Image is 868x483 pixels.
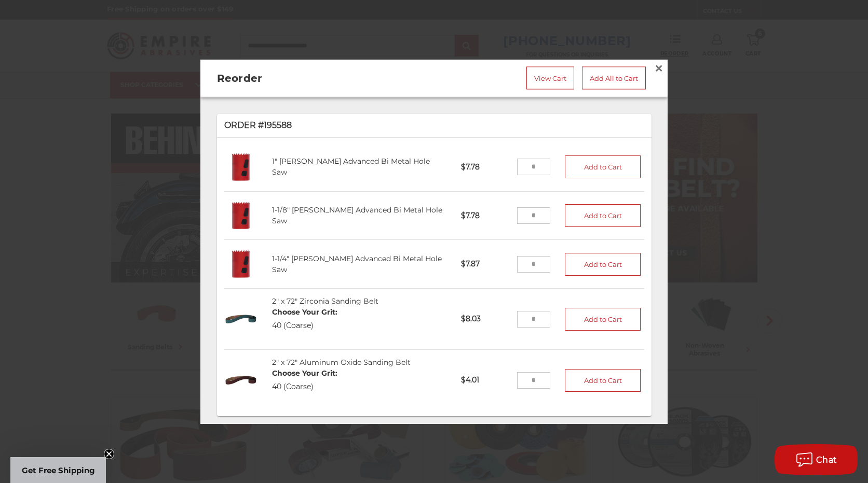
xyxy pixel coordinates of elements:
button: Add to Cart [565,155,641,178]
button: Add to Cart [565,368,641,391]
a: 1" [PERSON_NAME] Advanced Bi Metal Hole Saw [272,157,430,177]
button: Close teaser [104,449,114,459]
img: 2 [224,363,258,397]
div: Get Free ShippingClose teaser [10,457,106,483]
p: $4.01 [454,367,517,393]
button: Chat [775,444,858,475]
button: Add to Cart [565,204,641,227]
a: 1-1/4" [PERSON_NAME] Advanced Bi Metal Hole Saw [272,253,442,274]
a: 2" x 72" Zirconia Sanding Belt [272,296,378,306]
dd: 40 (Coarse) [272,320,337,331]
img: 1-1/4 [224,247,258,281]
a: Add All to Cart [582,67,646,90]
img: 1 [224,150,258,184]
button: Add to Cart [565,307,641,330]
img: 2 [224,302,258,336]
a: 2" x 72" Aluminum Oxide Sanding Belt [272,358,411,367]
span: × [654,58,663,78]
a: View Cart [526,67,574,90]
p: Order #195588 [224,119,644,132]
span: Chat [816,455,837,465]
p: $8.03 [454,306,517,332]
p: $7.78 [454,154,517,179]
a: Close [650,60,667,77]
dt: Choose Your Grit: [272,307,337,318]
a: 1-1/8" [PERSON_NAME] Advanced Bi Metal Hole Saw [272,205,442,225]
p: $7.87 [454,251,517,277]
span: Get Free Shipping [22,465,95,475]
button: Add to Cart [565,252,641,275]
h2: Reorder [217,70,388,86]
dt: Choose Your Grit: [272,368,337,379]
img: 1-1/8 [224,198,258,232]
p: $7.78 [454,203,517,228]
dd: 40 (Coarse) [272,381,337,392]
